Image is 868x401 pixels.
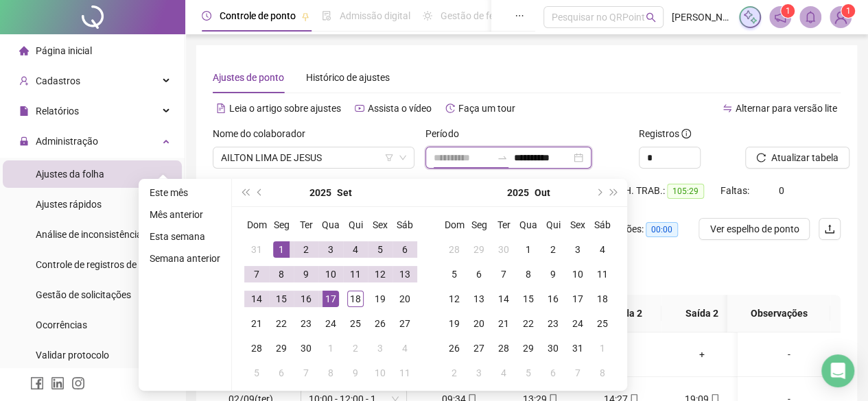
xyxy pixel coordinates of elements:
div: 7 [570,365,586,381]
div: 7 [298,365,314,381]
span: Administração [36,136,98,147]
td: 2025-10-02 [541,237,565,262]
span: bell [804,11,817,23]
img: 73136 [830,7,851,27]
td: 2025-10-09 [541,262,565,287]
td: 2025-09-30 [491,237,516,262]
span: 00:00 [646,222,678,237]
div: 3 [570,241,586,258]
th: Ter [491,212,516,237]
div: 5 [446,266,462,282]
span: home [19,46,29,56]
div: 10 [372,365,388,381]
td: 2025-10-31 [565,336,590,361]
div: 8 [520,266,537,282]
td: 2025-09-26 [368,311,392,336]
div: 6 [471,266,487,282]
td: 2025-09-29 [467,237,491,262]
div: 4 [347,241,364,258]
li: Mês anterior [144,206,226,223]
th: Sáb [392,212,417,237]
div: 7 [248,266,265,282]
div: 14 [495,291,512,307]
span: linkedin [51,376,64,390]
span: Relatórios [36,106,79,117]
button: month panel [337,179,352,206]
th: Sex [368,212,392,237]
th: Qui [541,212,565,237]
div: 24 [322,315,339,332]
td: 2025-09-20 [392,287,417,311]
div: 25 [594,315,611,332]
div: 29 [273,340,290,356]
div: 30 [545,340,561,356]
span: Validar protocolo [36,350,109,361]
div: 30 [298,340,314,356]
span: Controle de registros de ponto [36,259,164,270]
th: Sex [565,212,590,237]
span: Gestão de solicitações [36,289,131,300]
td: 2025-10-08 [516,262,541,287]
div: 31 [248,241,265,258]
div: 18 [347,291,364,307]
th: Sáb [590,212,615,237]
td: 2025-11-04 [491,361,516,385]
td: 2025-10-10 [565,262,590,287]
span: history [445,104,455,113]
div: 7 [495,266,512,282]
div: 26 [372,315,388,332]
td: 2025-09-24 [318,311,343,336]
div: 11 [594,266,611,282]
span: sun [423,11,432,21]
div: 12 [372,266,388,282]
div: 10 [322,266,339,282]
button: Ver espelho de ponto [699,218,810,240]
div: 25 [347,315,364,332]
div: 3 [471,365,487,381]
div: 1 [322,340,339,356]
div: 29 [471,241,487,258]
th: Qui [343,212,368,237]
td: 2025-09-22 [269,311,294,336]
span: Cadastros [36,75,80,86]
td: 2025-09-29 [269,336,294,361]
td: 2025-10-15 [516,287,541,311]
td: 2025-09-05 [368,237,392,262]
img: sparkle-icon.fc2bf0ac1784a2077858766a79e2daf3.svg [742,10,758,25]
div: 2 [446,365,462,381]
th: Qua [318,212,343,237]
td: 2025-09-18 [343,287,368,311]
td: 2025-10-29 [516,336,541,361]
td: 2025-11-07 [565,361,590,385]
span: user-add [19,76,29,86]
span: swap [723,104,732,113]
td: 2025-10-23 [541,311,565,336]
th: Dom [244,212,269,237]
td: 2025-10-24 [565,311,590,336]
span: filter [385,154,393,162]
td: 2025-09-15 [269,287,294,311]
span: Assista o vídeo [368,103,432,114]
td: 2025-09-08 [269,262,294,287]
button: prev-year [253,179,268,206]
span: info-circle [681,129,691,138]
div: 27 [471,340,487,356]
td: 2025-09-17 [318,287,343,311]
td: 2025-10-03 [368,336,392,361]
td: 2025-11-01 [590,336,615,361]
span: Alternar para versão lite [736,103,837,114]
td: 2025-09-10 [318,262,343,287]
label: Período [425,126,467,141]
th: Observações [727,295,830,332]
td: 2025-10-03 [565,237,590,262]
td: 2025-08-31 [244,237,269,262]
td: 2025-10-18 [590,287,615,311]
div: Quitações: [598,221,694,237]
button: Atualizar tabela [745,147,849,169]
div: 5 [520,365,537,381]
button: next-year [591,179,606,206]
th: Saída 2 [661,295,742,332]
td: 2025-09-23 [294,311,318,336]
div: + [672,347,731,362]
td: 2025-10-08 [318,361,343,385]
